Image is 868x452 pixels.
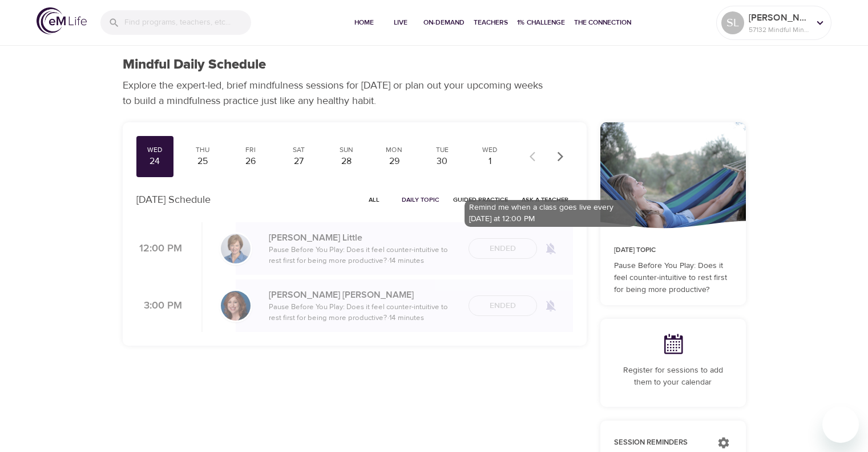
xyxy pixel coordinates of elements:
[614,365,732,389] p: Register for sessions to add them to your calendar
[221,234,251,263] img: Kerry_Little_Headshot_min.jpg
[136,192,211,207] p: [DATE] Schedule
[269,245,459,267] p: Pause Before You Play: Does it feel counter-intuitive to rest first for being more productive? · ...
[474,17,508,29] span: Teachers
[453,194,508,205] span: Guided Practice
[123,57,266,73] h1: Mindful Daily Schedule
[721,11,744,34] div: SL
[428,145,457,155] div: Tue
[188,155,217,168] div: 25
[749,25,809,35] p: 57132 Mindful Minutes
[380,155,409,168] div: 29
[397,191,444,209] button: Daily Topic
[188,145,217,155] div: Thu
[361,194,388,205] span: All
[822,406,859,443] iframe: Button to launch messaging window
[749,11,809,25] p: [PERSON_NAME]
[236,145,265,155] div: Fri
[614,260,732,296] p: Pause Before You Play: Does it feel counter-intuitive to rest first for being more productive?
[574,17,631,29] span: The Connection
[614,245,732,255] p: [DATE] Topic
[284,155,313,168] div: 27
[449,191,512,209] button: Guided Practice
[428,155,457,168] div: 30
[284,145,313,155] div: Sat
[123,78,551,109] p: Explore the expert-led, brief mindfulness sessions for [DATE] or plan out your upcoming weeks to ...
[37,7,87,34] img: logo
[141,155,169,168] div: 24
[236,155,265,168] div: 26
[402,194,439,205] span: Daily Topic
[269,231,459,245] p: [PERSON_NAME] Little
[332,155,361,168] div: 28
[614,437,706,449] p: Session Reminders
[221,291,251,321] img: Elaine_Smookler-min.jpg
[356,191,393,209] button: All
[423,17,465,29] span: On-Demand
[476,155,504,168] div: 1
[269,302,459,324] p: Pause Before You Play: Does it feel counter-intuitive to rest first for being more productive? · ...
[517,191,573,209] button: Ask a Teacher
[387,17,414,29] span: Live
[522,194,568,205] span: Ask a Teacher
[136,241,182,257] p: 12:00 PM
[476,145,504,155] div: Wed
[350,17,378,29] span: Home
[332,145,361,155] div: Sun
[537,292,564,319] span: Remind me when a class goes live every Wednesday at 3:00 PM
[269,288,459,302] p: [PERSON_NAME] [PERSON_NAME]
[136,298,182,314] p: 3:00 PM
[141,145,169,155] div: Wed
[517,17,565,29] span: 1% Challenge
[380,145,409,155] div: Mon
[124,10,251,35] input: Find programs, teachers, etc...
